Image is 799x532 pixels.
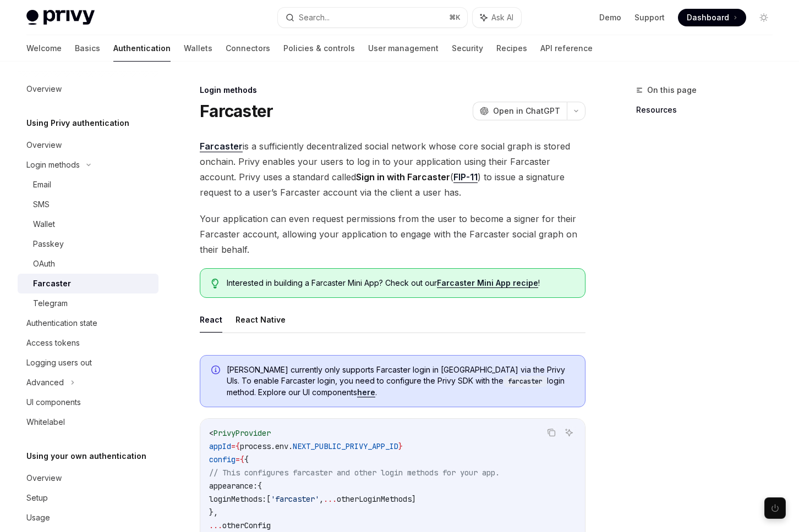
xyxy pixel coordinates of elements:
div: UI components [26,396,81,409]
h1: Farcaster [200,101,273,121]
a: Overview [18,468,158,488]
strong: Sign in with Farcaster [356,171,450,182]
span: ⌘ K [449,13,461,22]
button: Ask AI [562,425,576,440]
a: Access tokens [18,333,158,353]
button: Open in ChatGPT [473,102,567,120]
div: Wallet [33,218,55,231]
a: Support [634,12,665,23]
span: ... [209,520,222,530]
span: Interested in building a Farcaster Mini App? Check out our ! [227,278,574,289]
span: }, [209,507,218,517]
a: Telegram [18,293,158,313]
a: Policies & controls [283,35,355,62]
a: Logging users out [18,353,158,373]
span: } [398,441,403,451]
a: Farcaster Mini App recipe [437,278,538,288]
a: FIP-11 [453,171,478,183]
span: [PERSON_NAME] currently only supports Farcaster login in [GEOGRAPHIC_DATA] via the Privy UIs. To ... [227,364,574,398]
span: Open in ChatGPT [493,106,560,117]
span: Your application can even request permissions from the user to become a signer for their Farcaste... [200,211,585,257]
span: < [209,428,214,438]
span: appearance: [209,481,258,491]
div: Advanced [26,376,64,389]
div: Email [33,178,51,191]
span: PrivyProvider [214,428,271,438]
div: Login methods [200,85,585,96]
div: Farcaster [33,277,71,290]
a: Farcaster [18,274,158,293]
div: Overview [26,472,62,485]
span: [ [266,494,271,504]
div: Overview [26,138,62,152]
span: . [288,441,293,451]
div: OAuth [33,257,55,270]
span: { [236,441,240,451]
a: Authentication [113,35,171,62]
span: { [240,455,244,464]
span: is a sufficiently decentralized social network whose core social graph is stored onchain. Privy e... [200,138,585,200]
span: = [236,455,240,464]
span: = [231,441,236,451]
a: Wallet [18,214,158,234]
span: loginMethods: [209,494,266,504]
a: Demo [599,12,621,23]
div: Setup [26,491,48,505]
span: otherLoginMethods [337,494,412,504]
span: NEXT_PUBLIC_PRIVY_APP_ID [293,441,398,451]
img: light logo [26,10,95,25]
div: Telegram [33,297,68,310]
svg: Tip [211,279,219,289]
div: Whitelabel [26,415,65,429]
h5: Using your own authentication [26,450,146,463]
h5: Using Privy authentication [26,117,129,130]
span: appId [209,441,231,451]
div: Usage [26,511,50,524]
a: Email [18,175,158,195]
a: Overview [18,79,158,99]
div: Search... [299,11,330,24]
a: Basics [75,35,100,62]
div: Login methods [26,158,80,171]
svg: Info [211,365,222,376]
a: Overview [18,135,158,155]
span: { [244,455,249,464]
button: React [200,307,222,332]
div: Overview [26,82,62,96]
a: Authentication state [18,313,158,333]
div: Passkey [33,237,64,251]
span: config [209,455,236,464]
span: { [258,481,262,491]
span: , [319,494,324,504]
a: API reference [540,35,593,62]
code: farcaster [504,376,547,387]
span: env [275,441,288,451]
span: ... [324,494,337,504]
a: SMS [18,195,158,214]
a: Whitelabel [18,412,158,432]
div: SMS [33,198,50,211]
div: Logging users out [26,356,92,369]
a: Wallets [184,35,212,62]
a: Usage [18,508,158,528]
span: On this page [647,84,697,97]
div: Access tokens [26,336,80,350]
button: React Native [236,307,286,332]
a: Setup [18,488,158,508]
a: Passkey [18,234,158,254]
span: otherConfig [222,520,271,530]
button: Toggle dark mode [755,9,773,26]
div: Authentication state [26,317,97,330]
a: Connectors [226,35,270,62]
span: 'farcaster' [271,494,319,504]
button: Ask AI [473,8,521,27]
span: process [240,441,271,451]
button: Search...⌘K [278,8,467,27]
span: // This configures farcaster and other login methods for your app. [209,468,500,478]
span: . [271,441,275,451]
a: Dashboard [678,9,746,26]
a: Welcome [26,35,62,62]
a: UI components [18,392,158,412]
span: Dashboard [687,12,729,23]
span: ] [412,494,416,504]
